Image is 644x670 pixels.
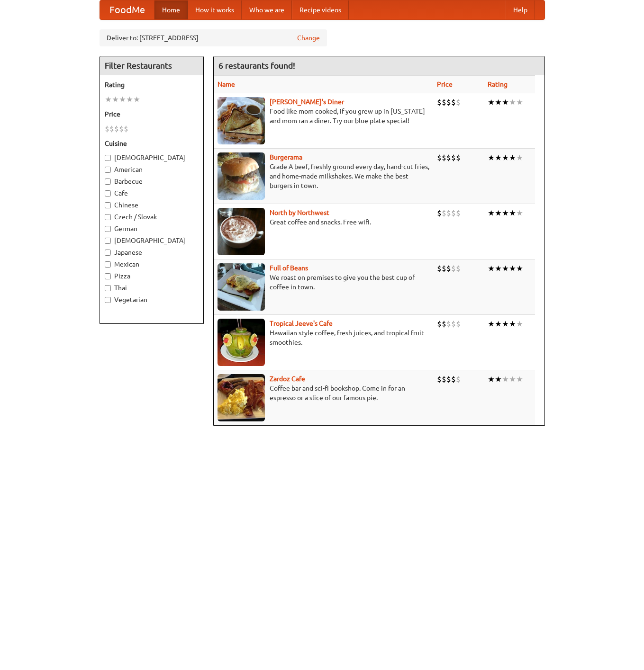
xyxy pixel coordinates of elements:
[270,264,308,272] a: Full of Beans
[502,152,509,163] li: ★
[488,97,495,107] li: ★
[502,374,509,384] li: ★
[451,319,456,329] li: $
[488,374,495,384] li: ★
[105,155,111,161] input: [DEMOGRAPHIC_DATA]
[218,152,265,200] img: burgerama.jpg
[456,97,461,107] li: $
[218,328,429,347] p: Hawaiian style coffee, fresh juices, and tropical fruit smoothies.
[126,94,133,105] li: ★
[446,152,451,163] li: $
[188,0,242,19] a: How it works
[437,152,442,163] li: $
[105,109,199,119] h5: Price
[105,250,111,256] input: Japanese
[516,208,523,218] li: ★
[112,94,119,105] li: ★
[218,80,235,88] a: Name
[506,0,535,19] a: Help
[100,0,154,19] a: FoodMe
[446,208,451,218] li: $
[456,208,461,218] li: $
[105,259,199,269] label: Mexican
[105,238,111,244] input: [DEMOGRAPHIC_DATA]
[509,152,516,163] li: ★
[456,263,461,274] li: $
[218,319,265,366] img: jeeves.jpg
[442,97,446,107] li: $
[105,200,199,210] label: Chinese
[218,107,429,125] p: Food like mom cooked, if you grew up in [US_STATE] and mom ran a diner. Try our blue plate special!
[451,374,456,384] li: $
[270,320,333,327] b: Tropical Jeeve's Cafe
[488,208,495,218] li: ★
[218,162,429,190] p: Grade A beef, freshly ground every day, hand-cut fries, and home-made milkshakes. We make the bes...
[495,97,502,107] li: ★
[456,319,461,329] li: $
[105,202,111,208] input: Chinese
[218,263,265,311] img: beans.jpg
[451,208,456,218] li: $
[442,152,446,163] li: $
[218,273,429,292] p: We roast on premises to give you the best cup of coffee in town.
[105,273,111,279] input: Pizza
[446,319,451,329] li: $
[509,97,516,107] li: ★
[105,261,111,268] input: Mexican
[437,97,442,107] li: $
[495,319,502,329] li: ★
[451,152,456,163] li: $
[437,319,442,329] li: $
[105,124,109,134] li: $
[270,209,329,216] a: North by Northwest
[446,374,451,384] li: $
[451,263,456,274] li: $
[105,295,199,304] label: Vegetarian
[451,97,456,107] li: $
[218,208,265,255] img: north.jpg
[105,224,199,233] label: German
[105,248,199,257] label: Japanese
[437,263,442,274] li: $
[105,285,111,291] input: Thai
[437,80,453,88] a: Price
[456,374,461,384] li: $
[446,97,451,107] li: $
[437,374,442,384] li: $
[105,139,199,148] h5: Cuisine
[495,374,502,384] li: ★
[105,94,112,105] li: ★
[218,61,295,70] ng-pluralize: 6 restaurants found!
[105,179,111,185] input: Barbecue
[242,0,292,19] a: Who we are
[495,263,502,274] li: ★
[442,374,446,384] li: $
[488,319,495,329] li: ★
[105,271,199,281] label: Pizza
[105,297,111,303] input: Vegetarian
[105,177,199,186] label: Barbecue
[509,319,516,329] li: ★
[516,97,523,107] li: ★
[105,80,199,89] h5: Rating
[114,124,119,134] li: $
[509,374,516,384] li: ★
[218,384,429,402] p: Coffee bar and sci-fi bookshop. Come in for an espresso or a slice of our famous pie.
[270,375,305,383] b: Zardoz Cafe
[446,263,451,274] li: $
[100,56,203,75] h4: Filter Restaurants
[218,217,429,227] p: Great coffee and snacks. Free wifi.
[495,152,502,163] li: ★
[124,124,128,134] li: $
[488,152,495,163] li: ★
[509,263,516,274] li: ★
[105,190,111,197] input: Cafe
[502,319,509,329] li: ★
[270,98,344,106] a: [PERSON_NAME]'s Diner
[270,153,302,161] b: Burgerama
[105,188,199,198] label: Cafe
[495,208,502,218] li: ★
[516,319,523,329] li: ★
[119,124,124,134] li: $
